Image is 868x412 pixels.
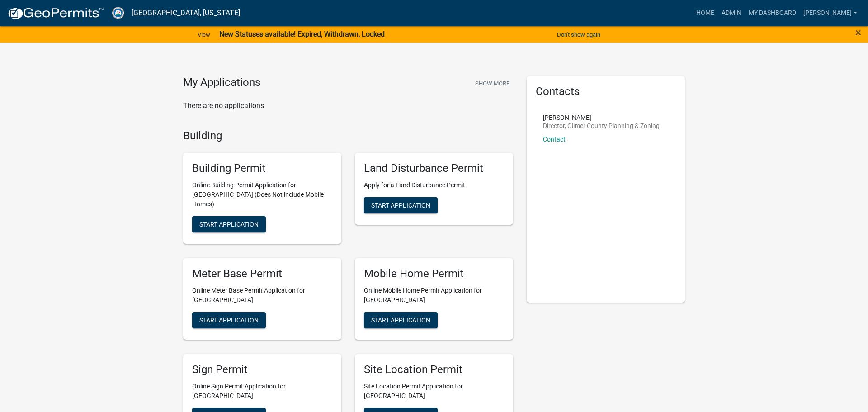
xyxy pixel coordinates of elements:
button: Close [855,27,861,38]
a: View [194,27,214,42]
a: My Dashboard [745,5,800,22]
a: [GEOGRAPHIC_DATA], [US_STATE] [132,5,240,21]
h5: Building Permit [192,162,332,175]
p: Site Location Permit Application for [GEOGRAPHIC_DATA] [364,382,504,401]
button: Don't show again [553,27,604,42]
a: [PERSON_NAME] [800,5,861,22]
span: × [855,26,861,39]
span: Start Application [371,202,430,209]
span: Start Application [199,316,259,323]
img: Gilmer County, Georgia [111,7,124,19]
strong: New Statuses available! Expired, Withdrawn, Locked [219,30,385,38]
button: Show More [472,76,513,91]
p: Online Sign Permit Application for [GEOGRAPHIC_DATA] [192,382,332,401]
h5: Land Disturbance Permit [364,162,504,175]
p: Director, Gilmer County Planning & Zoning [543,123,660,129]
button: Start Application [364,197,438,213]
p: There are no applications [183,100,513,111]
p: Online Building Permit Application for [GEOGRAPHIC_DATA] (Does Not include Mobile Homes) [192,180,332,209]
a: Home [693,5,718,22]
h4: Building [183,129,513,142]
h4: My Applications [183,76,260,90]
h5: Sign Permit [192,363,332,376]
h5: Meter Base Permit [192,267,332,280]
p: Apply for a Land Disturbance Permit [364,180,504,190]
p: Online Mobile Home Permit Application for [GEOGRAPHIC_DATA] [364,286,504,305]
p: Online Meter Base Permit Application for [GEOGRAPHIC_DATA] [192,286,332,305]
button: Start Application [364,312,438,328]
span: Start Application [371,316,430,323]
a: Admin [718,5,745,22]
h5: Contacts [536,85,676,98]
h5: Site Location Permit [364,363,504,376]
h5: Mobile Home Permit [364,267,504,280]
a: Contact [543,136,566,143]
button: Start Application [192,312,266,328]
span: Start Application [199,221,259,228]
p: [PERSON_NAME] [543,114,660,121]
button: Start Application [192,216,266,232]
